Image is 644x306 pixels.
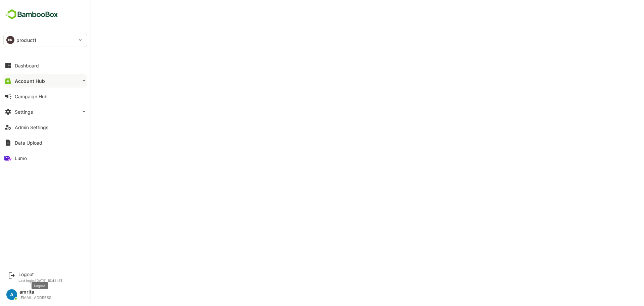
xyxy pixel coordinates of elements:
[19,296,53,300] div: [EMAIL_ADDRESS]
[18,271,63,277] div: Logout
[3,151,87,165] button: Lumo
[3,8,60,21] img: BambooboxFullLogoMark.5f36c76dfaba33ec1ec1367b70bb1252.svg
[15,94,48,99] div: Campaign Hub
[18,278,63,283] p: Last login: [DATE] 10:43 IST
[4,33,87,47] div: PRproduct1
[15,109,33,115] div: Settings
[15,140,42,146] div: Data Upload
[3,136,87,149] button: Data Upload
[16,37,36,44] p: product1
[6,289,17,300] div: A
[6,36,14,44] div: PR
[3,105,87,118] button: Settings
[15,78,45,84] div: Account Hub
[19,289,53,295] div: amrita
[15,124,48,130] div: Admin Settings
[3,120,87,134] button: Admin Settings
[3,90,87,103] button: Campaign Hub
[3,74,87,88] button: Account Hub
[15,155,27,161] div: Lumo
[15,63,39,68] div: Dashboard
[3,59,87,72] button: Dashboard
